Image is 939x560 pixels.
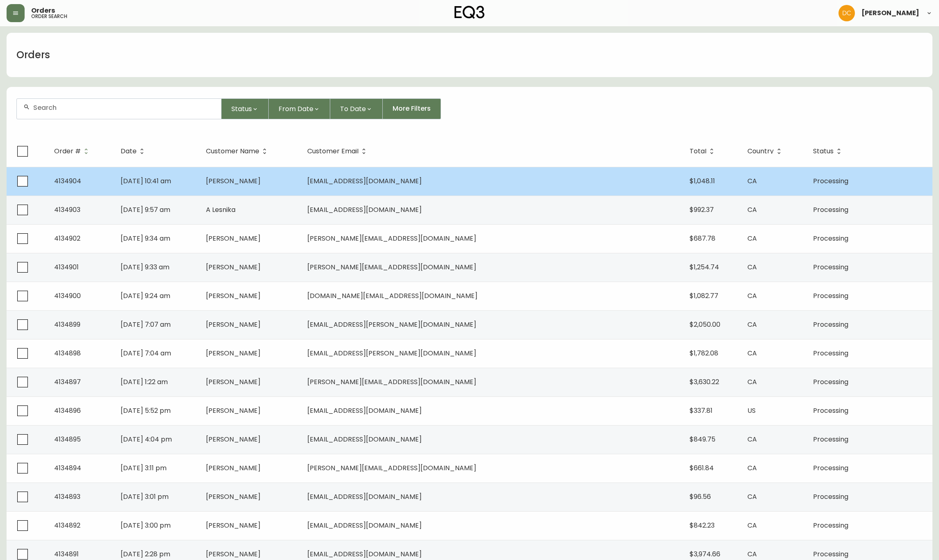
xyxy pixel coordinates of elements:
span: [PERSON_NAME] [206,435,260,444]
span: [DATE] 3:11 pm [121,463,167,473]
span: 4134891 [54,549,79,559]
span: To Date [340,104,366,114]
span: Country [747,148,784,155]
span: CA [747,234,757,243]
span: Processing [813,234,848,243]
span: $661.84 [690,463,714,473]
span: CA [747,291,757,300]
span: 4134902 [54,234,80,243]
span: [EMAIL_ADDRESS][DOMAIN_NAME] [307,205,422,214]
span: Status [813,148,844,155]
span: [PERSON_NAME][EMAIL_ADDRESS][DOMAIN_NAME] [307,463,476,473]
span: Date [121,149,137,154]
span: [EMAIL_ADDRESS][PERSON_NAME][DOMAIN_NAME] [307,320,476,329]
span: [DATE] 7:07 am [121,320,171,329]
span: [PERSON_NAME][EMAIL_ADDRESS][DOMAIN_NAME] [307,262,476,272]
button: From Date [269,98,330,119]
span: $337.81 [690,406,713,415]
span: 4134900 [54,291,81,300]
span: Customer Name [206,148,270,155]
span: Customer Email [307,148,369,155]
span: Order # [54,149,81,154]
span: CA [747,205,757,214]
span: Processing [813,406,848,415]
span: [EMAIL_ADDRESS][DOMAIN_NAME] [307,521,422,530]
span: 4134903 [54,205,80,214]
span: Processing [813,492,848,501]
span: $1,254.74 [690,262,719,272]
span: $1,082.77 [690,291,718,300]
span: [PERSON_NAME] [206,320,260,329]
span: [EMAIL_ADDRESS][DOMAIN_NAME] [307,549,422,559]
span: 4134898 [54,348,81,358]
span: [EMAIL_ADDRESS][DOMAIN_NAME] [307,176,422,186]
span: [DATE] 4:04 pm [121,435,172,444]
span: CA [747,492,757,501]
span: Total [690,148,717,155]
span: [PERSON_NAME][EMAIL_ADDRESS][DOMAIN_NAME] [307,377,476,387]
span: [PERSON_NAME] [206,348,260,358]
span: Order # [54,148,91,155]
img: logo [455,6,485,19]
span: 4134896 [54,406,81,415]
span: Total [690,149,706,154]
span: Processing [813,205,848,214]
button: Status [222,98,269,119]
span: A Lesnika [206,205,235,214]
span: [DATE] 2:28 pm [121,549,170,559]
span: [EMAIL_ADDRESS][PERSON_NAME][DOMAIN_NAME] [307,348,476,358]
span: $1,048.11 [690,176,715,186]
span: 4134899 [54,320,80,329]
span: CA [747,320,757,329]
span: CA [747,348,757,358]
span: CA [747,463,757,473]
span: More Filters [393,104,431,113]
span: [DATE] 9:33 am [121,262,169,272]
span: Country [747,149,774,154]
span: [DOMAIN_NAME][EMAIL_ADDRESS][DOMAIN_NAME] [307,291,477,300]
span: From Date [279,104,313,114]
span: Processing [813,549,848,559]
span: CA [747,377,757,387]
span: [EMAIL_ADDRESS][DOMAIN_NAME] [307,435,422,444]
span: [DATE] 9:57 am [121,205,170,214]
span: [PERSON_NAME] [206,262,260,272]
span: Status [231,104,252,114]
span: 4134895 [54,435,81,444]
span: [EMAIL_ADDRESS][DOMAIN_NAME] [307,492,422,501]
span: [PERSON_NAME] [206,463,260,473]
span: 4134901 [54,262,79,272]
span: [PERSON_NAME] [206,521,260,530]
span: US [747,406,756,415]
span: [DATE] 3:01 pm [121,492,169,501]
span: Processing [813,262,848,272]
img: 7eb451d6983258353faa3212700b340b [838,5,855,21]
span: 4134897 [54,377,81,387]
span: $1,782.08 [690,348,718,358]
span: 4134894 [54,463,81,473]
input: Search [33,104,215,112]
span: CA [747,549,757,559]
span: Processing [813,521,848,530]
span: Customer Email [307,149,359,154]
span: [PERSON_NAME] [206,176,260,186]
span: $2,050.00 [690,320,720,329]
h1: Orders [16,48,50,62]
span: [DATE] 5:52 pm [121,406,171,415]
span: 4134904 [54,176,81,186]
span: Processing [813,463,848,473]
button: To Date [330,98,383,119]
span: CA [747,521,757,530]
span: [PERSON_NAME] [206,291,260,300]
span: [EMAIL_ADDRESS][DOMAIN_NAME] [307,406,422,415]
span: Processing [813,320,848,329]
span: Processing [813,377,848,387]
span: Status [813,149,834,154]
span: [DATE] 10:41 am [121,176,171,186]
span: [DATE] 9:24 am [121,291,170,300]
span: [PERSON_NAME] [206,549,260,559]
span: $992.37 [690,205,714,214]
span: $849.75 [690,435,715,444]
span: Date [121,148,147,155]
span: CA [747,435,757,444]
